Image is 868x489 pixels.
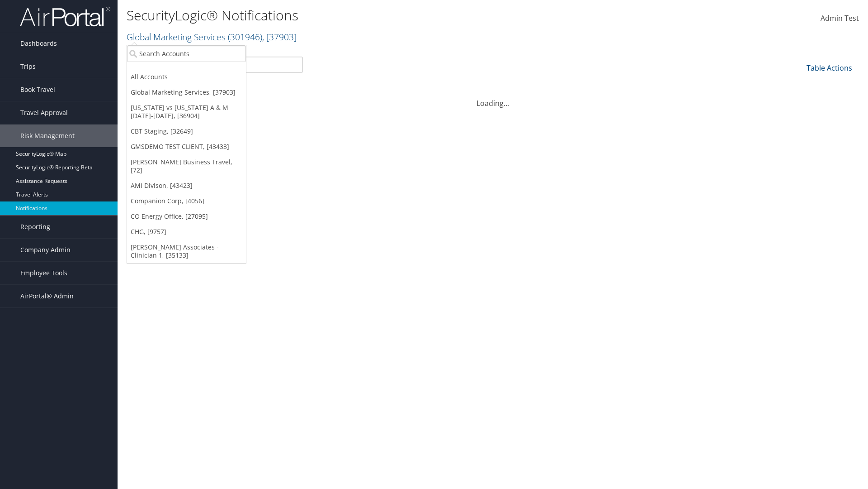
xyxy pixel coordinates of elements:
a: Companion Corp, [4056] [127,193,246,209]
span: Reporting [20,216,50,238]
a: [PERSON_NAME] Business Travel, [72] [127,154,246,178]
a: CBT Staging, [32649] [127,124,246,139]
a: [US_STATE] vs [US_STATE] A & M [DATE]-[DATE], [36904] [127,100,246,124]
a: CO Energy Office, [27095] [127,209,246,224]
span: Book Travel [20,78,55,101]
span: Travel Approval [20,101,68,124]
span: Company Admin [20,239,71,261]
a: All Accounts [127,69,246,85]
img: airportal-logo.png [20,6,110,27]
a: Global Marketing Services, [37903] [127,85,246,100]
a: Admin Test [821,5,859,33]
input: Search Accounts [127,45,246,62]
a: CHG, [9757] [127,224,246,240]
span: ( 301946 ) [228,31,262,43]
a: Global Marketing Services [127,31,297,43]
span: Employee Tools [20,262,67,284]
h1: SecurityLogic® Notifications [127,6,615,25]
a: AMI Divison, [43423] [127,178,246,193]
span: Trips [20,55,36,78]
span: , [ 37903 ] [262,31,297,43]
span: Admin Test [821,13,859,23]
span: AirPortal® Admin [20,285,74,307]
div: Loading... [127,87,859,109]
span: Dashboards [20,32,57,55]
a: GMSDEMO TEST CLIENT, [43433] [127,139,246,154]
a: [PERSON_NAME] Associates - Clinician 1, [35133] [127,240,246,263]
a: Table Actions [807,63,852,73]
span: Risk Management [20,125,75,147]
